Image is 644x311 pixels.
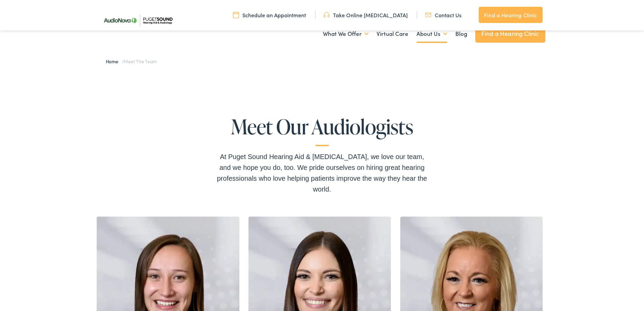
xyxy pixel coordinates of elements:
img: utility icon [233,11,239,19]
a: Find a Hearing Clinic [479,7,542,23]
a: About Us [416,21,447,46]
h1: Meet Our Audiologists [214,115,430,146]
span: Meet the Team [124,58,157,65]
span: / [106,58,157,65]
a: Blog [455,21,467,46]
a: Schedule an Appointment [233,11,306,19]
div: At Puget Sound Hearing Aid & [MEDICAL_DATA], we love our team, and we hope you do, too. We pride ... [214,151,430,195]
a: Find a Hearing Clinic [475,24,545,43]
a: Contact Us [425,11,461,19]
img: utility icon [425,11,431,19]
a: What We Offer [323,21,368,46]
img: utility icon [324,11,330,19]
a: Home [106,58,122,65]
a: Take Online [MEDICAL_DATA] [324,11,408,19]
a: Virtual Care [377,21,408,46]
